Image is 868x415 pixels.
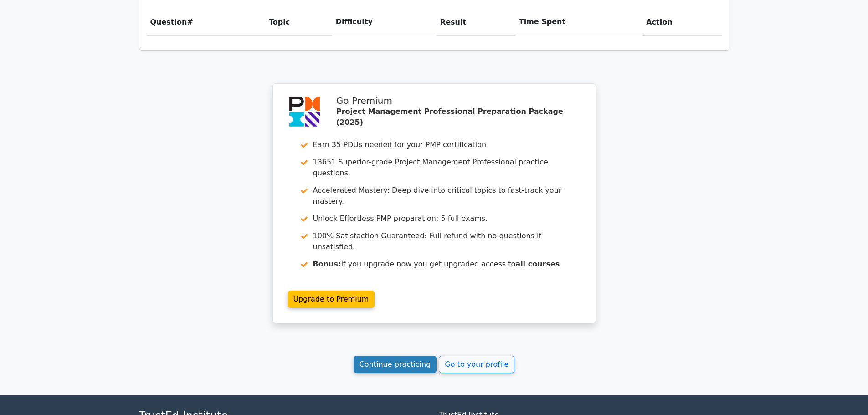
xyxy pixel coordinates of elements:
th: # [147,9,265,35]
a: Upgrade to Premium [288,291,375,308]
span: Question [150,18,187,26]
a: Go to your profile [439,356,514,373]
a: Continue practicing [354,356,437,373]
th: Action [642,9,721,35]
th: Time Spent [515,9,642,35]
th: Result [437,9,515,35]
th: Topic [265,9,332,35]
th: Difficulty [332,9,437,35]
